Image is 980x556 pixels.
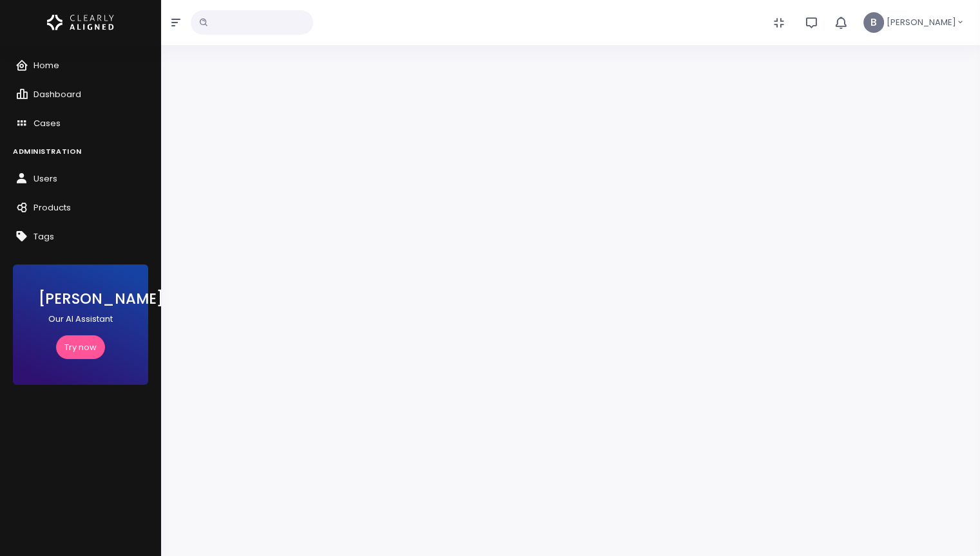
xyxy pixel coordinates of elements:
span: Cases [34,117,61,129]
span: Users [34,172,57,185]
span: Products [34,201,71,214]
span: [PERSON_NAME] [887,16,956,29]
span: Dashboard [34,88,81,100]
span: Home [34,59,59,71]
span: B [863,12,884,33]
a: Try now [56,335,105,359]
img: Logo Horizontal [47,9,114,36]
span: Tags [34,230,54,243]
h3: [PERSON_NAME] [39,290,122,308]
p: Our AI Assistant [39,313,122,326]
